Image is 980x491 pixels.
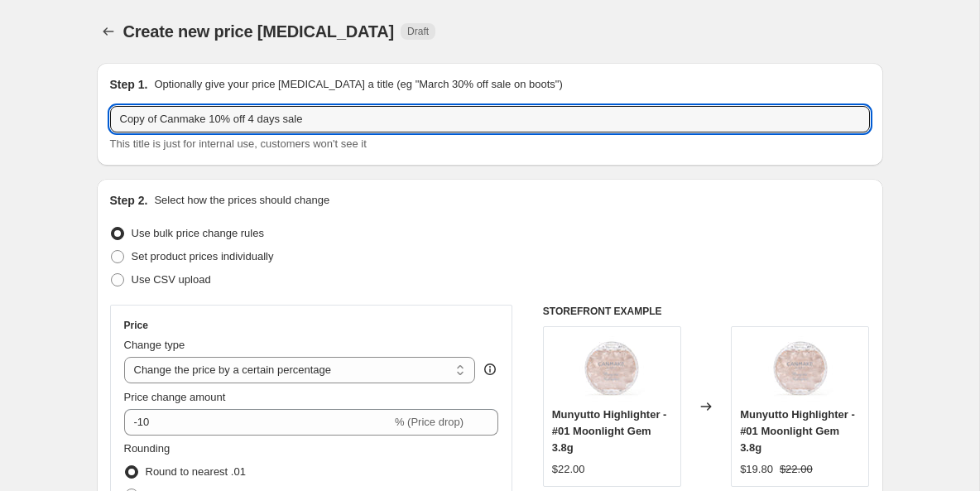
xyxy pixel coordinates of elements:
span: Round to nearest .01 [146,465,246,478]
span: Munyutto Highlighter -#01 Moonlight Gem 3.8g [740,408,855,454]
p: Select how the prices should change [154,192,329,209]
div: $22.00 [552,461,585,478]
div: help [482,361,498,378]
span: Use bulk price change rules [132,227,264,239]
div: $19.80 [740,461,773,478]
input: 30% off holiday sale [110,106,870,132]
button: Price change jobs [97,20,120,43]
span: % (Price drop) [395,416,464,428]
img: KoreanJapanTaiwan_otherAsianSkinBeautyCANMAKECREAMHIGHLIGHTER-_01_LUMINOUSBEIGEisavailableinTheCo... [767,335,833,402]
span: Draft [407,25,429,38]
h2: Step 2. [110,192,148,209]
strike: $22.00 [780,461,813,478]
p: Optionally give your price [MEDICAL_DATA] a title (eg "March 30% off sale on boots") [154,76,562,93]
span: Use CSV upload [132,273,211,286]
h6: STOREFRONT EXAMPLE [543,305,870,318]
input: -15 [124,409,392,436]
span: Price change amount [124,391,226,403]
img: KoreanJapanTaiwan_otherAsianSkinBeautyCANMAKECREAMHIGHLIGHTER-_01_LUMINOUSBEIGEisavailableinTheCo... [579,335,645,402]
span: Rounding [124,442,171,455]
span: This title is just for internal use, customers won't see it [110,137,367,150]
h3: Price [124,319,148,332]
span: Create new price [MEDICAL_DATA] [123,22,395,41]
span: Munyutto Highlighter -#01 Moonlight Gem 3.8g [552,408,667,454]
h2: Step 1. [110,76,148,93]
span: Change type [124,339,185,351]
span: Set product prices individually [132,250,274,262]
